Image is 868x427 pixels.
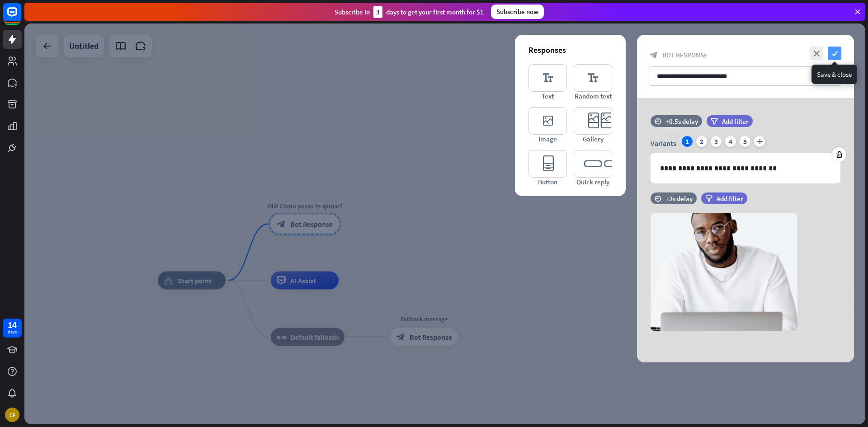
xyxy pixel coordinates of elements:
[491,5,544,19] div: Subscribe now
[3,319,22,338] a: 14 days
[655,118,661,124] i: time
[722,117,749,126] span: Add filter
[682,136,693,147] div: 1
[665,194,693,203] div: +2s delay
[8,321,17,329] div: 14
[717,194,743,203] span: Add filter
[754,136,765,147] i: plus
[655,195,661,202] i: time
[651,213,797,331] img: preview
[810,47,823,60] i: close
[740,136,750,147] div: 5
[650,51,658,59] i: block_bot_response
[373,6,382,18] div: 3
[651,139,676,148] span: Variants
[705,195,712,202] i: filter
[696,136,707,147] div: 2
[8,329,17,335] div: days
[665,117,698,126] div: +0.5s delay
[828,47,841,60] i: check
[711,118,718,125] i: filter
[711,136,722,147] div: 3
[7,4,34,31] button: Open LiveChat chat widget
[335,6,484,18] div: Subscribe in days to get your first month for $1
[725,136,736,147] div: 4
[5,408,19,422] div: CF
[662,51,708,59] span: Bot Response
